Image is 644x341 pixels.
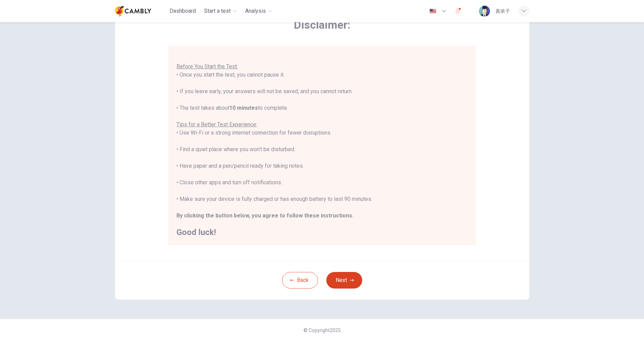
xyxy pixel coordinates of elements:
img: en [429,9,437,14]
span: Dashboard [170,7,196,15]
span: Disclaimer: [168,18,476,32]
button: Start a test [201,5,240,17]
button: Dashboard [167,5,199,17]
span: Start a test [204,7,231,15]
span: Analysis [245,7,266,15]
a: Cambly logo [115,4,167,18]
img: Profile picture [479,6,490,17]
div: 真依子 [496,7,510,15]
div: You are about to start a . • Once you start the test, you cannot pause it. • If you leave early, ... [176,46,468,236]
span: © Copyright 2025 [304,328,341,333]
u: Before You Start the Test: [176,63,238,70]
b: 10 minutes [229,105,258,111]
button: Analysis [242,5,275,17]
button: Next [326,272,362,289]
button: Back [282,272,318,289]
img: Cambly logo [115,4,151,18]
h2: Good luck! [176,228,468,236]
b: By clicking the button below, you agree to follow these instructions. [176,212,354,219]
u: Tips for a Better Test Experience: [176,121,257,128]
